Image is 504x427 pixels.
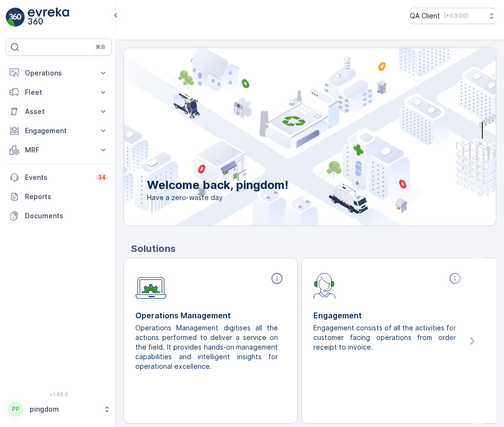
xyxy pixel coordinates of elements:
[8,402,24,417] div: PP
[135,323,278,371] p: Operations Management digitises all the actions performed to deliver a service on the field. It p...
[25,107,93,116] p: Asset
[6,83,112,102] button: Fleet
[6,399,112,419] button: PPpingdom
[444,12,468,20] p: ( +03:00 )
[6,102,112,121] button: Asset
[313,323,456,352] p: Engagement consists of all the activities for customer facing operations from order receipt to in...
[25,173,90,182] p: Events
[81,48,496,226] img: city illustration
[147,193,288,202] span: Have a zero-waste day
[6,8,25,27] img: logo
[25,88,93,97] p: Fleet
[96,43,105,51] p: ⌘B
[410,11,440,21] p: QA Client
[6,168,112,187] a: Events34
[25,145,93,155] p: MRF
[410,8,496,24] button: QA Client(+03:00)
[98,174,106,181] p: 34
[25,68,93,78] p: Operations
[135,310,286,321] p: Operations Management
[135,272,167,299] img: module-icon
[147,177,288,193] p: Welcome back, pingdom!
[25,126,93,136] p: Engagement
[25,192,108,201] p: Reports
[28,8,69,27] img: logo_light-DOdMpM7g.png
[25,211,108,221] p: Documents
[6,391,112,397] span: v 1.48.0
[6,121,112,140] button: Engagement
[6,63,112,83] button: Operations
[6,140,112,160] button: MRF
[6,187,112,206] a: Reports
[6,206,112,226] a: Documents
[313,272,336,299] img: module-icon
[30,404,98,414] p: pingdom
[131,241,496,256] p: Solutions
[313,310,464,321] p: Engagement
